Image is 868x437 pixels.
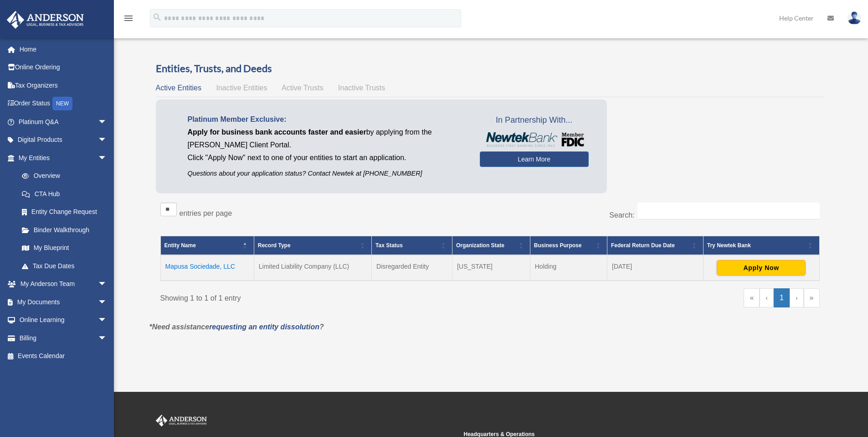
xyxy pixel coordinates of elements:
[717,260,806,276] button: Apply Now
[123,13,134,24] i: menu
[480,113,589,128] span: In Partnership With...
[188,113,466,126] p: Platinum Member Exclusive:
[254,236,371,255] th: Record Type: Activate to sort
[98,329,116,348] span: arrow_drop_down
[804,288,820,307] a: Last
[847,11,861,25] img: User Pic
[13,257,116,275] a: Tax Due Dates
[188,128,366,136] span: Apply for business bank accounts faster and easier
[607,236,704,255] th: Federal Return Due Date: Activate to sort
[98,149,116,167] span: arrow_drop_down
[13,221,116,239] a: Binder Walkthrough
[98,293,116,312] span: arrow_drop_down
[254,255,371,281] td: Limited Liability Company (LLC)
[13,167,112,185] a: Overview
[160,288,483,305] div: Showing 1 to 1 of 1 entry
[160,236,254,255] th: Entity Name: Activate to invert sorting
[98,275,116,294] span: arrow_drop_down
[152,12,162,22] i: search
[484,132,584,147] img: NewtekBankLogoSM.png
[156,62,824,76] h3: Entities, Trusts, and Deeds
[744,288,760,307] a: First
[13,203,116,221] a: Entity Change Request
[375,242,403,249] span: Tax Status
[6,76,121,94] a: Tax Organizers
[607,255,704,281] td: [DATE]
[98,311,116,330] span: arrow_drop_down
[188,168,466,179] p: Questions about your application status? Contact Newtek at [PHONE_NUMBER]
[149,323,324,331] em: *Need assistance ?
[156,84,201,92] span: Active Entities
[703,236,819,255] th: Try Newtek Bank : Activate to sort
[6,113,121,131] a: Platinum Q&Aarrow_drop_down
[790,288,804,307] a: Next
[188,151,466,164] p: Click "Apply Now" next to one of your entities to start an application.
[609,211,634,219] label: Search:
[98,131,116,150] span: arrow_drop_down
[456,242,504,249] span: Organization State
[209,323,319,331] a: requesting an entity dissolution
[52,97,72,110] div: NEW
[6,149,116,167] a: My Entitiesarrow_drop_down
[160,255,254,281] td: Mapusa Sociedade, LLC
[452,255,530,281] td: [US_STATE]
[480,151,589,167] a: Learn More
[6,131,121,149] a: Digital Productsarrow_drop_down
[6,311,121,329] a: Online Learningarrow_drop_down
[6,329,121,347] a: Billingarrow_drop_down
[6,58,121,77] a: Online Ordering
[707,240,806,251] div: Try Newtek Bank
[611,242,675,249] span: Federal Return Due Date
[258,242,291,249] span: Record Type
[282,84,324,92] span: Active Trusts
[6,347,121,365] a: Events Calendar
[154,415,209,427] img: Anderson Advisors Platinum Portal
[180,209,232,217] label: entries per page
[6,94,121,113] a: Order StatusNEW
[6,275,121,293] a: My Anderson Teamarrow_drop_down
[13,239,116,257] a: My Blueprint
[760,288,774,307] a: Previous
[372,255,452,281] td: Disregarded Entity
[123,16,134,24] a: menu
[530,255,607,281] td: Holding
[6,40,121,58] a: Home
[530,236,607,255] th: Business Purpose: Activate to sort
[4,11,87,29] img: Anderson Advisors Platinum Portal
[338,84,385,92] span: Inactive Trusts
[372,236,452,255] th: Tax Status: Activate to sort
[216,84,267,92] span: Inactive Entities
[534,242,582,249] span: Business Purpose
[164,242,196,249] span: Entity Name
[98,113,116,131] span: arrow_drop_down
[774,288,790,307] a: 1
[452,236,530,255] th: Organization State: Activate to sort
[6,293,121,311] a: My Documentsarrow_drop_down
[188,126,466,151] p: by applying from the [PERSON_NAME] Client Portal.
[13,185,116,203] a: CTA Hub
